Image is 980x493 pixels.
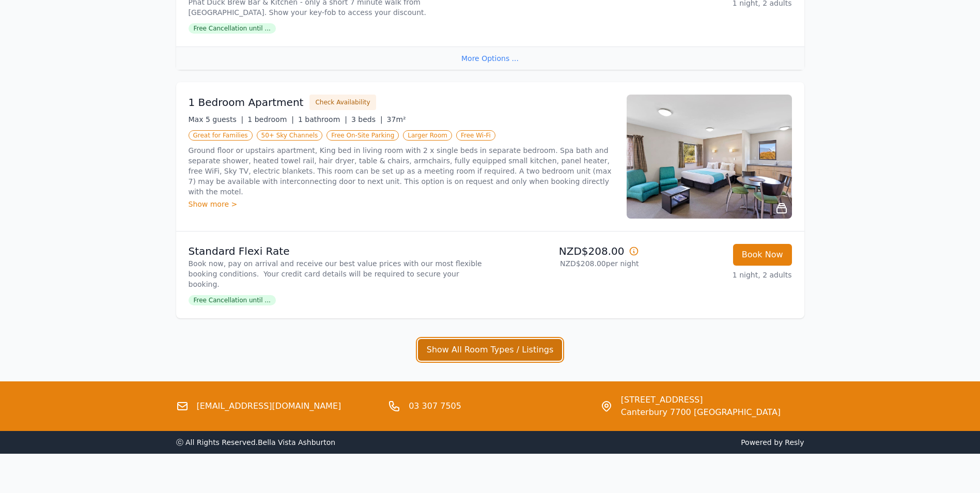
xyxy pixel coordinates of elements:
[494,437,804,448] span: Powered by
[176,47,804,70] div: More Options ...
[409,400,461,412] a: 03 307 7505
[647,270,792,280] p: 1 night, 2 adults
[387,115,406,124] span: 37m²
[326,130,399,141] span: Free On-Site Parking
[621,406,781,419] span: Canterbury 7700 [GEOGRAPHIC_DATA]
[456,130,495,141] span: Free Wi-Fi
[351,115,383,124] span: 3 beds |
[733,244,792,266] button: Book Now
[298,115,347,124] span: 1 bathroom |
[247,115,294,124] span: 1 bedroom |
[189,199,614,209] div: Show more >
[176,438,336,446] span: ⓒ All Rights Reserved. Bella Vista Ashburton
[189,258,486,289] p: Book now, pay on arrival and receive our best value prices with our most flexible booking conditi...
[189,95,304,110] h3: 1 Bedroom Apartment
[785,438,804,446] a: Resly
[189,130,253,141] span: Great for Families
[257,130,323,141] span: 50+ Sky Channels
[197,400,341,412] a: [EMAIL_ADDRESS][DOMAIN_NAME]
[403,130,452,141] span: Larger Room
[494,258,639,269] p: NZD$208.00 per night
[189,244,486,258] p: Standard Flexi Rate
[621,394,781,406] span: [STREET_ADDRESS]
[418,339,563,361] button: Show All Room Types / Listings
[189,115,244,124] span: Max 5 guests |
[309,95,376,110] button: Check Availability
[494,244,639,258] p: NZD$208.00
[189,145,614,197] p: Ground floor or upstairs apartment, King bed in living room with 2 x single beds in separate bedr...
[189,23,276,34] span: Free Cancellation until ...
[189,295,276,305] span: Free Cancellation until ...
